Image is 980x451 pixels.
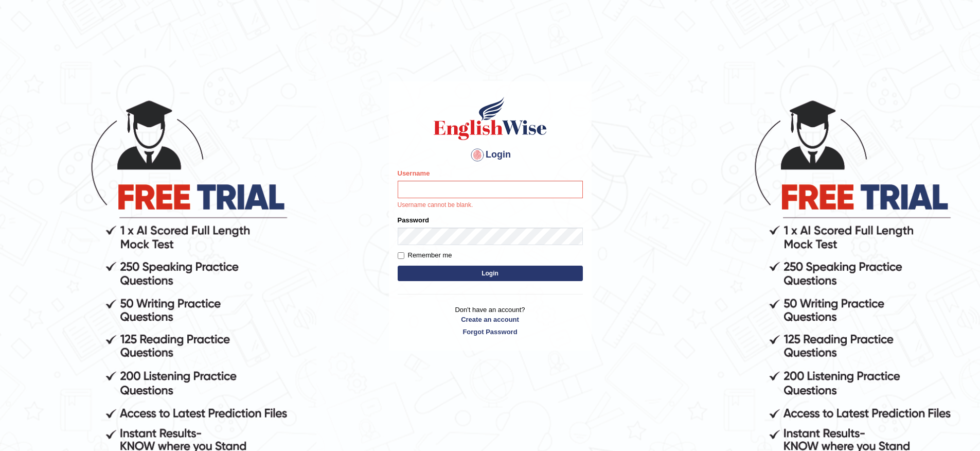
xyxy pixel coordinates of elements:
[398,305,583,337] p: Don't have an account?
[398,147,583,163] h4: Login
[398,266,583,281] button: Login
[398,327,583,337] a: Forgot Password
[398,315,583,324] a: Create an account
[398,250,452,261] label: Remember me
[398,215,429,225] label: Password
[398,201,583,210] p: Username cannot be blank.
[432,95,549,142] img: Logo of English Wise sign in for intelligent practice with AI
[398,252,404,259] input: Remember me
[398,168,430,178] label: Username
